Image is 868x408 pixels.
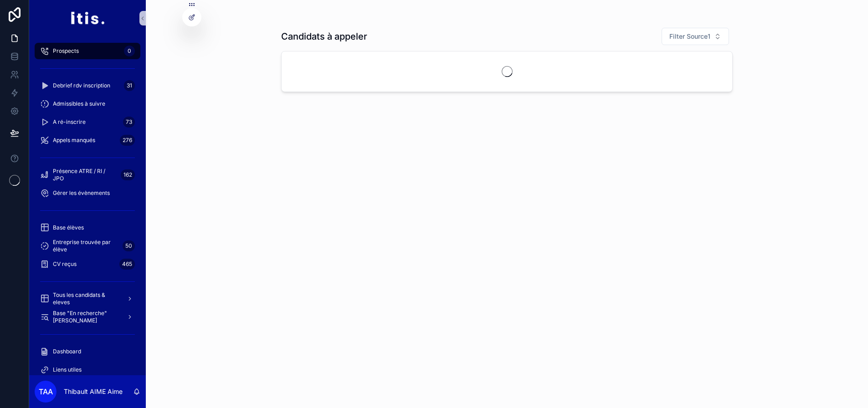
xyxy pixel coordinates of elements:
span: Admissibles à suivre [53,100,105,107]
span: Prospects [53,47,79,55]
span: Tous les candidats & eleves [53,291,119,306]
a: CV reçus465 [35,256,140,272]
span: A ré-inscrire [53,118,86,126]
a: A ré-inscrire73 [35,114,140,130]
span: Debrief rdv inscription [53,82,110,89]
div: 465 [119,259,135,270]
span: Appels manqués [53,137,95,144]
a: Debrief rdv inscription31 [35,77,140,94]
span: Filter Source1 [669,32,710,41]
span: Présence ATRE / RI / JPO [53,168,117,182]
a: Présence ATRE / RI / JPO162 [35,167,140,183]
span: Entreprise trouvée par élève [53,239,119,253]
a: Tous les candidats & eleves [35,291,140,307]
span: Base élèves [53,224,84,231]
span: CV reçus [53,260,77,268]
a: Appels manqués276 [35,132,140,148]
div: 73 [123,117,135,127]
span: Base "En recherche" [PERSON_NAME] [53,310,119,324]
span: Liens utiles [53,366,82,373]
div: 162 [121,169,135,180]
a: Entreprise trouvée par élève50 [35,238,140,254]
a: Prospects0 [35,43,140,59]
div: 31 [124,80,135,91]
span: Dashboard [53,348,81,355]
a: Admissibles à suivre [35,96,140,112]
p: Thibault AIME Aime [64,387,123,396]
img: App logo [70,11,104,25]
a: Dashboard [35,343,140,360]
button: Select Button [662,28,729,45]
a: Gérer les évènements [35,185,140,201]
a: Base élèves [35,219,140,236]
h1: Candidats à appeler [281,30,367,43]
span: TAA [39,386,53,397]
div: 0 [124,46,135,56]
a: Liens utiles [35,362,140,378]
div: 50 [123,240,135,251]
div: 276 [120,135,135,146]
span: Gérer les évènements [53,189,110,197]
div: scrollable content [29,36,146,375]
a: Base "En recherche" [PERSON_NAME] [35,309,140,325]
